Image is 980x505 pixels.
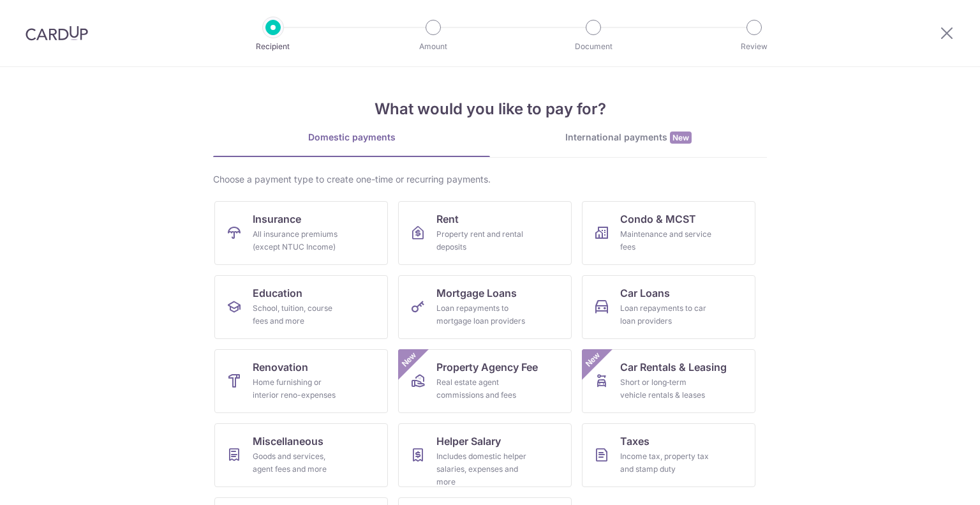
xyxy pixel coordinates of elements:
a: RenovationHome furnishing or interior reno-expenses [214,349,388,413]
a: Mortgage LoansLoan repayments to mortgage loan providers [398,275,572,339]
a: Property Agency FeeReal estate agent commissions and feesNew [398,349,572,413]
a: Car Rentals & LeasingShort or long‑term vehicle rentals & leasesNew [582,349,755,413]
p: Recipient [226,40,320,53]
h4: What would you like to pay for? [213,98,767,121]
span: Car Loans [620,285,670,301]
span: New [399,349,420,370]
div: Property rent and rental deposits [436,228,528,253]
div: Maintenance and service fees [620,228,712,253]
div: Loan repayments to mortgage loan providers [436,302,528,328]
a: Car LoansLoan repayments to car loan providers [582,275,755,339]
div: All insurance premiums (except NTUC Income) [253,228,345,253]
div: Domestic payments [213,131,490,144]
span: New [583,349,604,370]
a: InsuranceAll insurance premiums (except NTUC Income) [214,201,388,265]
a: MiscellaneousGoods and services, agent fees and more [214,423,388,487]
a: EducationSchool, tuition, course fees and more [214,275,388,339]
a: TaxesIncome tax, property tax and stamp duty [582,423,755,487]
p: Document [546,40,641,53]
div: Loan repayments to car loan providers [620,302,712,328]
div: School, tuition, course fees and more [253,302,345,328]
div: Income tax, property tax and stamp duty [620,450,712,476]
span: Miscellaneous [253,433,323,449]
span: Renovation [253,359,308,375]
div: Includes domestic helper salaries, expenses and more [436,450,528,488]
span: New [670,132,692,144]
a: RentProperty rent and rental deposits [398,201,572,265]
span: Taxes [620,433,650,449]
span: Helper Salary [436,433,501,449]
span: Insurance [253,211,301,227]
span: Property Agency Fee [436,359,538,375]
div: Choose a payment type to create one-time or recurring payments. [213,173,767,186]
span: Education [253,285,302,301]
span: Mortgage Loans [436,285,517,301]
img: CardUp [26,26,88,41]
div: Home furnishing or interior reno-expenses [253,376,345,402]
p: Amount [386,40,480,53]
a: Condo & MCSTMaintenance and service fees [582,201,755,265]
div: Goods and services, agent fees and more [253,450,345,476]
div: International payments [490,131,767,144]
p: Review [707,40,801,53]
span: Car Rentals & Leasing [620,359,727,375]
span: Rent [436,211,459,227]
a: Helper SalaryIncludes domestic helper salaries, expenses and more [398,423,572,487]
div: Short or long‑term vehicle rentals & leases [620,376,712,402]
span: Condo & MCST [620,211,696,227]
div: Real estate agent commissions and fees [436,376,528,402]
